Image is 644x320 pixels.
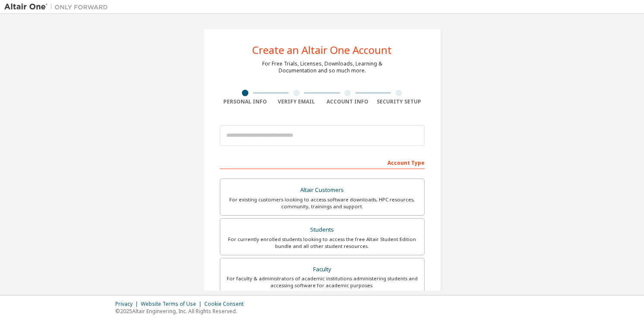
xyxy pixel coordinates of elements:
[225,264,419,276] div: Faculty
[225,196,419,210] div: For existing customers looking to access software downloads, HPC resources, community, trainings ...
[225,184,419,196] div: Altair Customers
[141,301,204,307] div: Website Terms of Use
[115,301,141,307] div: Privacy
[225,275,419,289] div: For faculty & administrators of academic institutions administering students and accessing softwa...
[4,3,112,11] img: Altair One
[373,98,425,105] div: Security Setup
[204,301,249,307] div: Cookie Consent
[262,60,382,74] div: For Free Trials, Licenses, Downloads, Learning & Documentation and so much more.
[322,98,374,105] div: Account Info
[220,155,425,169] div: Account Type
[252,45,392,55] div: Create an Altair One Account
[271,98,322,105] div: Verify Email
[220,98,271,105] div: Personal Info
[225,224,419,236] div: Students
[225,236,419,250] div: For currently enrolled students looking to access the free Altair Student Edition bundle and all ...
[115,307,249,315] p: © 2025 Altair Engineering, Inc. All Rights Reserved.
